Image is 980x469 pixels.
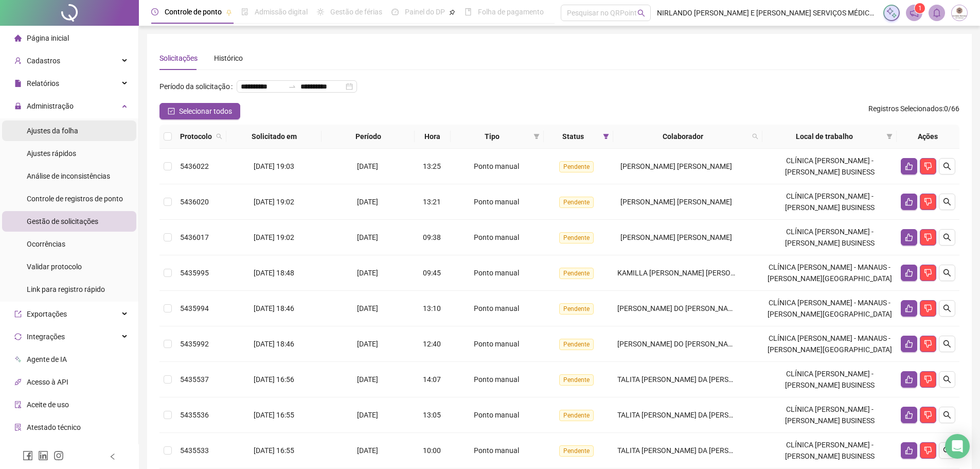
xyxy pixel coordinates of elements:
[357,411,378,419] span: [DATE]
[559,303,594,315] span: Pendente
[180,162,209,170] span: 5436022
[357,446,378,455] span: [DATE]
[620,162,732,170] span: [PERSON_NAME] [PERSON_NAME]
[559,197,594,208] span: Pendente
[180,411,209,419] span: 5435536
[752,133,758,140] span: search
[357,162,378,170] span: [DATE]
[762,291,897,326] td: CLÍNICA [PERSON_NAME] - MANAUS - [PERSON_NAME][GEOGRAPHIC_DATA]
[474,269,519,277] span: Ponto manual
[357,340,378,348] span: [DATE]
[620,233,732,241] span: [PERSON_NAME] [PERSON_NAME]
[533,133,540,140] span: filter
[943,446,951,455] span: search
[168,108,175,115] span: check-square
[255,8,308,16] span: Admissão digital
[531,129,542,144] span: filter
[559,161,594,172] span: Pendente
[254,340,294,348] span: [DATE] 18:46
[559,268,594,279] span: Pendente
[423,304,441,312] span: 13:10
[886,133,893,140] span: filter
[905,269,913,277] span: like
[14,378,22,386] span: api
[474,233,519,241] span: Ponto manual
[474,375,519,384] span: Ponto manual
[943,233,951,241] span: search
[762,255,897,291] td: CLÍNICA [PERSON_NAME] - MANAUS - [PERSON_NAME][GEOGRAPHIC_DATA]
[27,102,74,110] span: Administração
[750,129,760,144] span: search
[924,411,932,419] span: dislike
[924,446,932,455] span: dislike
[357,233,378,241] span: [DATE]
[159,53,198,64] div: Solicitações
[214,53,243,64] div: Histórico
[27,355,67,363] span: Agente de IA
[423,340,441,348] span: 12:40
[943,340,951,348] span: search
[762,326,897,362] td: CLÍNICA [PERSON_NAME] - MANAUS - [PERSON_NAME][GEOGRAPHIC_DATA]
[27,172,110,180] span: Análise de inconsistências
[180,233,209,241] span: 5436017
[423,375,441,384] span: 14:07
[617,304,797,312] span: [PERSON_NAME] DO [PERSON_NAME] [PERSON_NAME]
[474,411,519,419] span: Ponto manual
[620,198,732,206] span: [PERSON_NAME] [PERSON_NAME]
[762,184,897,220] td: CLÍNICA [PERSON_NAME] - [PERSON_NAME] BUSINESS
[254,304,294,312] span: [DATE] 18:46
[27,149,76,158] span: Ajustes rápidos
[27,79,59,88] span: Relatórios
[657,7,877,19] span: NIRLANDO [PERSON_NAME] E [PERSON_NAME] SERVIÇOS MÉDICOS LTDA
[391,8,399,15] span: dashboard
[910,8,919,18] span: notification
[180,446,209,455] span: 5435533
[943,375,951,384] span: search
[423,198,441,206] span: 13:21
[868,103,959,119] span: : 0 / 66
[180,304,209,312] span: 5435994
[330,8,382,16] span: Gestão de férias
[474,446,519,455] span: Ponto manual
[27,195,123,203] span: Controle de registros de ponto
[254,411,294,419] span: [DATE] 16:55
[617,269,761,277] span: KAMILLA [PERSON_NAME] [PERSON_NAME]
[762,433,897,468] td: CLÍNICA [PERSON_NAME] - [PERSON_NAME] BUSINESS
[14,102,22,110] span: lock
[165,8,222,16] span: Controle de ponto
[905,375,913,384] span: like
[159,103,240,119] button: Selecionar todos
[151,8,158,15] span: clock-circle
[254,162,294,170] span: [DATE] 19:03
[918,5,922,12] span: 1
[465,8,472,15] span: book
[180,375,209,384] span: 5435537
[27,217,98,225] span: Gestão de solicitações
[254,233,294,241] span: [DATE] 19:02
[357,269,378,277] span: [DATE]
[924,269,932,277] span: dislike
[559,374,594,386] span: Pendente
[617,411,764,419] span: TALITA [PERSON_NAME] DA [PERSON_NAME]
[478,8,544,16] span: Folha de pagamento
[254,375,294,384] span: [DATE] 16:56
[601,129,611,144] span: filter
[924,198,932,206] span: dislike
[952,5,967,21] img: 19775
[915,3,925,13] sup: 1
[14,424,22,431] span: solution
[423,446,441,455] span: 10:00
[23,450,33,461] span: facebook
[762,362,897,397] td: CLÍNICA [PERSON_NAME] - [PERSON_NAME] BUSINESS
[415,125,451,149] th: Hora
[762,397,897,433] td: CLÍNICA [PERSON_NAME] - [PERSON_NAME] BUSINESS
[423,162,441,170] span: 13:25
[405,8,445,16] span: Painel do DP
[27,127,78,135] span: Ajustes da folha
[27,57,60,65] span: Cadastros
[449,9,455,15] span: pushpin
[474,198,519,206] span: Ponto manual
[357,198,378,206] span: [DATE]
[886,7,897,19] img: sparkle-icon.fc2bf0ac1784a2077858766a79e2daf3.svg
[901,131,955,142] div: Ações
